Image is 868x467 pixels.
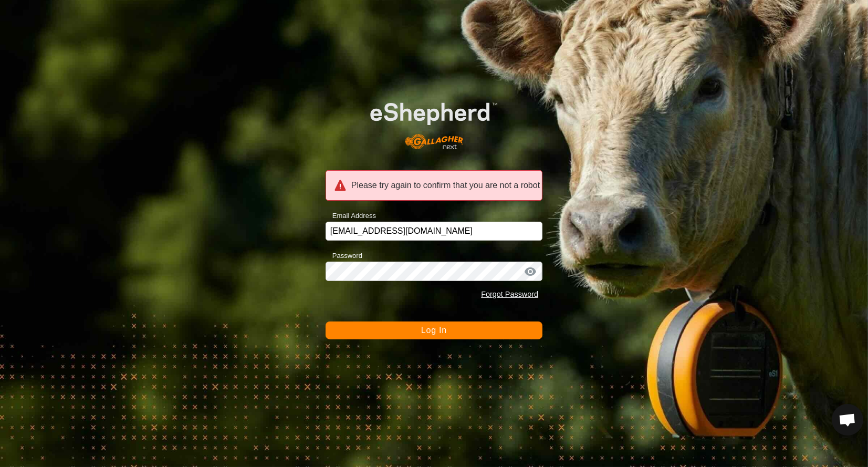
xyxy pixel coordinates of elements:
div: Please try again to confirm that you are not a robot [326,170,542,201]
a: Forgot Password [481,290,538,298]
img: E-shepherd Logo [347,85,521,159]
span: Log In [421,326,447,335]
div: Open chat [832,404,863,435]
button: Log In [326,321,542,339]
input: Email Address [326,222,542,241]
label: Password [326,251,362,261]
label: Email Address [326,211,376,221]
